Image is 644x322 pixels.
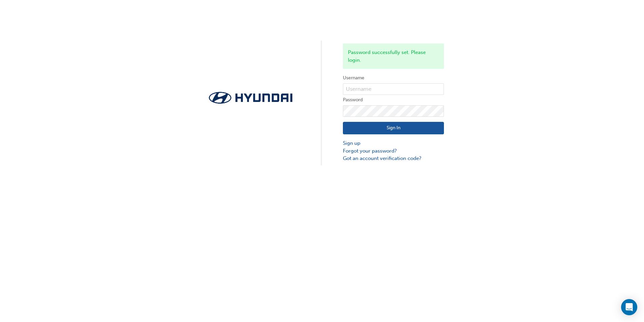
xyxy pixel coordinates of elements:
[343,96,444,104] label: Password
[343,122,444,135] button: Sign In
[343,147,444,155] a: Forgot your password?
[200,90,301,106] img: Trak
[343,74,444,82] label: Username
[343,155,444,162] a: Got an account verification code?
[621,299,637,315] div: Open Intercom Messenger
[343,44,444,69] div: Password successfully set. Please login.
[343,139,444,147] a: Sign up
[343,83,444,95] input: Username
